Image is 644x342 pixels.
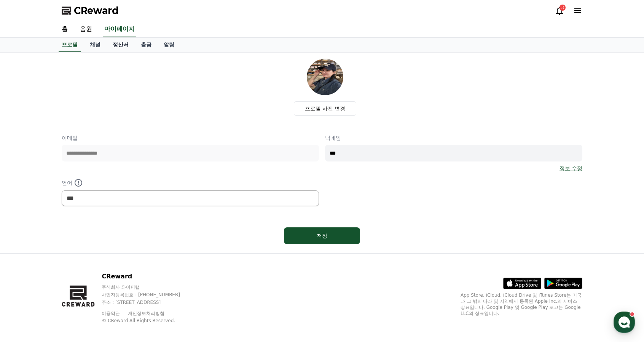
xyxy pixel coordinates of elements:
span: 홈 [24,253,29,259]
p: 언어 [62,178,319,187]
a: 설정 [98,241,146,260]
a: 홈 [56,21,74,37]
p: 주소 : [STREET_ADDRESS] [102,299,194,305]
a: 3 [555,6,564,15]
a: 개인정보처리방침 [128,311,164,316]
a: 알림 [158,38,180,52]
span: CReward [74,5,119,17]
a: 프로필 [59,38,81,52]
div: 3 [560,5,566,11]
a: 마이페이지 [103,21,136,37]
p: 닉네임 [325,134,582,142]
a: 출금 [135,38,158,52]
a: 음원 [74,21,98,37]
button: 저장 [284,227,360,244]
p: 사업자등록번호 : [PHONE_NUMBER] [102,292,194,298]
a: CReward [62,5,119,17]
img: profile_image [307,59,343,95]
a: 대화 [50,241,98,260]
a: 정보 수정 [560,165,582,172]
p: 주식회사 와이피랩 [102,284,194,290]
p: CReward [102,272,194,281]
div: 저장 [299,232,345,240]
a: 채널 [84,38,107,52]
p: App Store, iCloud, iCloud Drive 및 iTunes Store는 미국과 그 밖의 나라 및 지역에서 등록된 Apple Inc.의 서비스 상표입니다. Goo... [461,292,582,316]
a: 정산서 [107,38,135,52]
p: © CReward All Rights Reserved. [102,318,194,324]
p: 이메일 [62,134,319,142]
label: 프로필 사진 변경 [294,101,357,116]
span: 대화 [70,253,79,259]
span: 설정 [118,253,127,259]
a: 홈 [2,241,50,260]
a: 이용약관 [102,311,126,316]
